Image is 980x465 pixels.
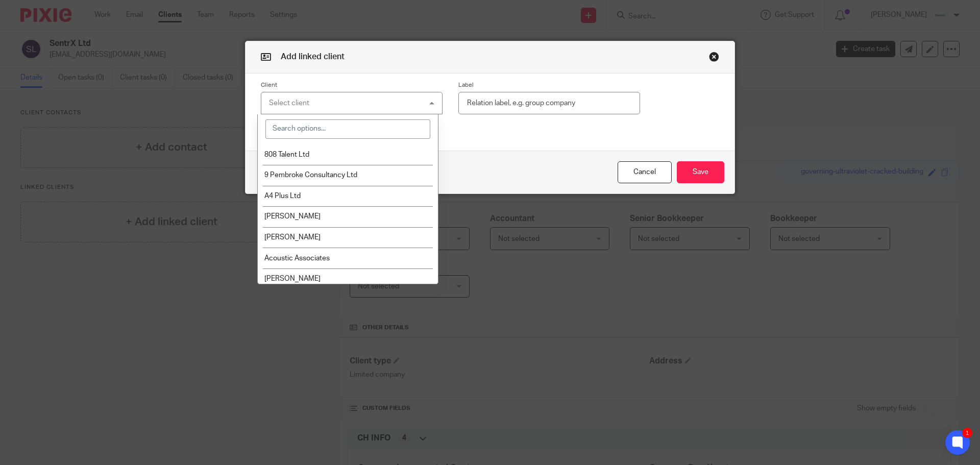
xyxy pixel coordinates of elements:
[458,81,640,89] label: Label
[264,151,309,158] span: 808 Talent Ltd
[264,172,357,179] span: 9 Pembroke Consultancy Ltd
[264,192,301,200] span: A4 Plus Ltd
[269,100,309,107] div: Select client
[962,428,972,438] div: 1
[281,53,345,61] span: Add linked client
[261,81,443,89] label: Client
[264,255,330,262] span: Acoustic Associates
[677,161,724,183] button: Save
[264,275,321,282] span: [PERSON_NAME]
[264,213,321,220] span: [PERSON_NAME]
[618,161,672,183] button: Cancel
[458,92,640,115] input: Relation label, e.g. group company
[264,234,321,241] span: [PERSON_NAME]
[265,119,431,139] input: Search options...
